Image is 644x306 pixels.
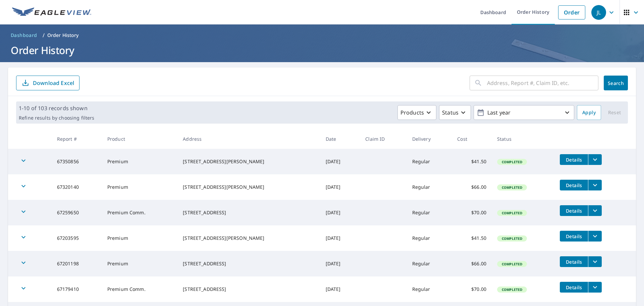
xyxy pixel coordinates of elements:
td: $41.50 [452,149,492,174]
button: filesDropdownBtn-67259650 [588,205,602,216]
span: Details [564,208,584,214]
button: detailsBtn-67203595 [560,231,588,242]
div: [STREET_ADDRESS] [183,209,315,216]
button: filesDropdownBtn-67350856 [588,154,602,165]
td: [DATE] [320,225,360,251]
td: Premium Comm. [102,276,177,302]
img: EV Logo [12,7,91,17]
span: Details [564,284,584,291]
td: Premium [102,149,177,174]
p: 1-10 of 103 records shown [19,104,94,112]
td: Premium [102,251,177,276]
td: 67203595 [52,225,102,251]
td: [DATE] [320,149,360,174]
div: [STREET_ADDRESS][PERSON_NAME] [183,158,315,165]
td: Regular [407,149,452,174]
button: filesDropdownBtn-67203595 [588,231,602,242]
a: Order [558,5,585,19]
td: Regular [407,174,452,200]
th: Report # [52,129,102,149]
button: Last year [474,105,574,120]
button: detailsBtn-67179410 [560,282,588,293]
td: $70.00 [452,276,492,302]
p: Last year [485,107,563,119]
td: Premium Comm. [102,200,177,225]
button: Products [397,105,436,120]
td: $66.00 [452,251,492,276]
td: Regular [407,251,452,276]
button: detailsBtn-67350856 [560,154,588,165]
span: Completed [498,236,526,241]
td: Premium [102,225,177,251]
span: Completed [498,185,526,190]
th: Status [492,129,554,149]
div: [STREET_ADDRESS] [183,260,315,267]
th: Date [320,129,360,149]
span: Details [564,182,584,188]
th: Address [177,129,320,149]
span: Completed [498,211,526,215]
div: [STREET_ADDRESS][PERSON_NAME] [183,235,315,242]
nav: breadcrumb [8,30,636,41]
td: 67179410 [52,276,102,302]
span: Completed [498,160,526,164]
td: $70.00 [452,200,492,225]
button: detailsBtn-67259650 [560,205,588,216]
td: Premium [102,174,177,200]
p: Products [400,108,424,117]
button: Status [439,105,471,120]
button: filesDropdownBtn-67201198 [588,256,602,267]
th: Product [102,129,177,149]
span: Apply [582,108,596,117]
td: Regular [407,276,452,302]
div: JL [591,5,606,20]
p: Download Excel [33,79,74,87]
td: 67259650 [52,200,102,225]
td: [DATE] [320,174,360,200]
td: Regular [407,225,452,251]
span: Details [564,233,584,239]
button: filesDropdownBtn-67320140 [588,180,602,190]
th: Delivery [407,129,452,149]
input: Address, Report #, Claim ID, etc. [487,74,598,92]
button: filesDropdownBtn-67179410 [588,282,602,293]
button: detailsBtn-67201198 [560,256,588,267]
button: Search [604,76,628,90]
th: Claim ID [360,129,407,149]
td: [DATE] [320,200,360,225]
span: Details [564,259,584,265]
p: Refine results by choosing filters [19,115,94,121]
td: [DATE] [320,251,360,276]
p: Order History [47,32,79,39]
h1: Order History [8,43,636,57]
button: Apply [577,105,601,120]
span: Search [609,80,623,86]
th: Cost [452,129,492,149]
td: 67350856 [52,149,102,174]
td: 67201198 [52,251,102,276]
li: / [43,31,45,39]
td: $41.50 [452,225,492,251]
a: Dashboard [8,30,40,41]
td: 67320140 [52,174,102,200]
td: [DATE] [320,276,360,302]
span: Details [564,157,584,163]
td: Regular [407,200,452,225]
td: $66.00 [452,174,492,200]
span: Completed [498,262,526,266]
div: [STREET_ADDRESS][PERSON_NAME] [183,184,315,190]
div: [STREET_ADDRESS] [183,286,315,293]
button: Download Excel [16,76,79,90]
p: Status [442,108,459,117]
span: Dashboard [11,32,37,39]
span: Completed [498,287,526,292]
button: detailsBtn-67320140 [560,180,588,190]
